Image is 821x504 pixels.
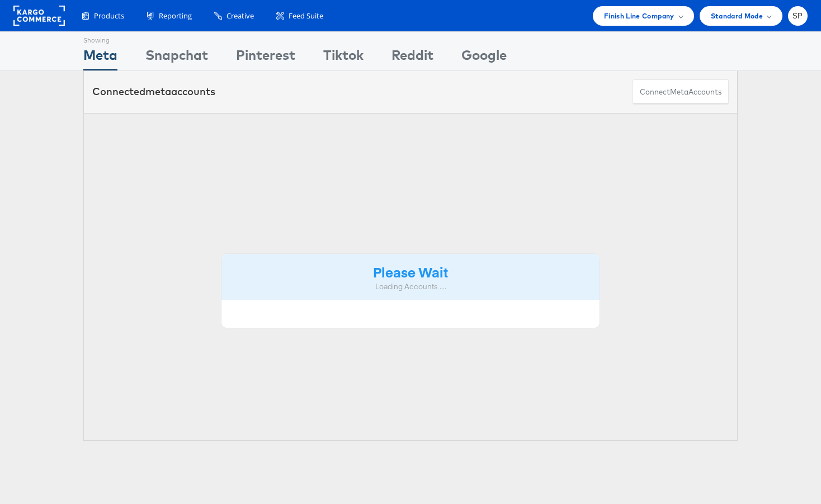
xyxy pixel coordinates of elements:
[83,32,117,45] div: Showing
[230,281,591,292] div: Loading Accounts ....
[92,84,215,99] div: Connected accounts
[792,12,803,20] span: SP
[145,85,171,98] span: meta
[83,45,117,70] div: Meta
[461,45,507,70] div: Google
[94,11,124,21] span: Products
[604,10,674,22] span: Finish Line Company
[711,10,763,22] span: Standard Mode
[159,11,192,21] span: Reporting
[633,79,729,105] button: ConnectmetaAccounts
[670,87,688,97] span: meta
[227,11,254,21] span: Creative
[391,45,433,70] div: Reddit
[373,262,448,281] strong: Please Wait
[323,45,364,70] div: Tiktok
[236,45,295,70] div: Pinterest
[145,45,208,70] div: Snapchat
[289,11,323,21] span: Feed Suite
